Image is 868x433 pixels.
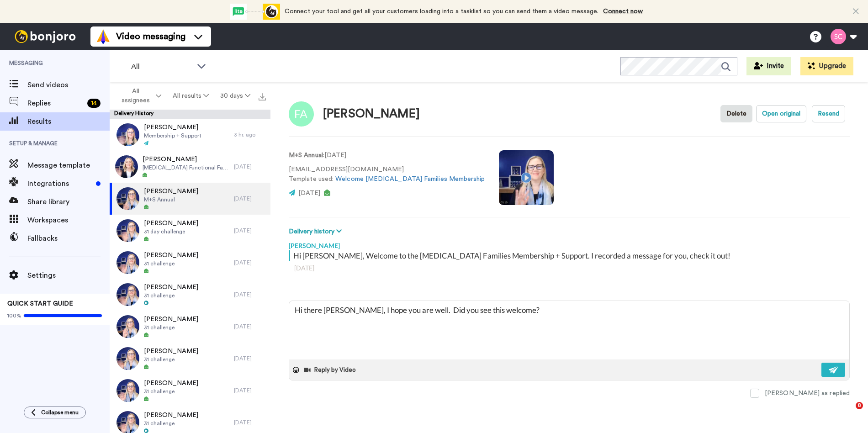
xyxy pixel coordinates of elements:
span: 31 challenge [144,260,198,267]
a: [PERSON_NAME]31 challenge[DATE] [110,375,270,407]
div: [PERSON_NAME] [323,107,420,121]
button: Resend [812,105,845,122]
a: [PERSON_NAME]31 challenge[DATE] [110,247,270,279]
div: [DATE] [234,163,266,170]
span: All [131,61,192,72]
span: 100% [7,312,21,319]
div: [DATE] [294,264,844,273]
span: Share library [27,196,110,207]
img: 50657c8a-1713-4cb8-be24-64a3d4591369-thumb.jpg [116,187,139,210]
span: Send videos [27,79,110,90]
a: [PERSON_NAME]31 challenge[DATE] [110,343,270,375]
img: b3ca9ef1-2164-442b-bbca-2e55a29ed78e-thumb.jpg [116,123,139,146]
span: All assignees [117,87,154,105]
span: 31 challenge [144,324,198,331]
button: Upgrade [800,57,853,75]
img: 5d8f9087-acda-4d6c-beeb-1732f88f7e8c-thumb.jpg [116,315,139,338]
img: b448b08c-f557-4eda-8880-2bebfed70286-thumb.jpg [116,251,139,274]
div: [DATE] [234,419,266,426]
span: [PERSON_NAME] [144,123,201,132]
span: [PERSON_NAME] [144,219,198,228]
span: [PERSON_NAME] [144,251,198,260]
strong: M+S Annual [289,152,323,158]
div: [DATE] [234,227,266,234]
a: Connect now [603,8,643,15]
img: bj-logo-header-white.svg [11,30,79,43]
span: [PERSON_NAME] [144,411,198,420]
button: Export all results that match these filters now. [256,89,269,103]
span: [MEDICAL_DATA] Functional Family Membership + Support - Annual Purchase [143,164,229,171]
div: [DATE] [234,387,266,394]
a: [PERSON_NAME][MEDICAL_DATA] Functional Family Membership + Support - Annual Purchase[DATE] [110,151,270,183]
button: Delivery history [289,227,344,237]
a: Welcome [MEDICAL_DATA] Families Membership [335,176,485,182]
span: [PERSON_NAME] [144,347,198,356]
div: 3 hr. ago [234,131,266,138]
img: Image of Felicity Andrews [289,101,314,127]
span: [PERSON_NAME] [143,155,229,164]
button: Reply by Video [303,363,359,377]
div: Delivery History [110,110,270,119]
span: Workspaces [27,215,110,226]
div: [DATE] [234,195,266,202]
div: [PERSON_NAME] [289,237,850,250]
img: 41875e87-945b-4538-8682-1759541b7b22-thumb.jpg [116,283,139,306]
span: [PERSON_NAME] [144,379,198,388]
button: Invite [746,57,791,75]
span: 31 challenge [144,292,198,299]
button: All assignees [111,83,167,109]
span: 31 challenge [144,420,198,427]
span: [PERSON_NAME] [144,315,198,324]
a: [PERSON_NAME]31 challenge[DATE] [110,279,270,311]
p: [EMAIL_ADDRESS][DOMAIN_NAME] Template used: [289,165,485,184]
span: 31 challenge [144,356,198,363]
span: 31 challenge [144,388,198,395]
span: Connect your tool and get all your customers loading into a tasklist so you can send them a video... [285,8,598,15]
img: export.svg [259,93,266,100]
div: Hi [PERSON_NAME], Welcome to the [MEDICAL_DATA] Families Membership + Support. I recorded a messa... [293,250,847,261]
span: 31 day challenge [144,228,198,235]
button: Collapse menu [24,407,86,418]
div: [PERSON_NAME] as replied [765,389,850,398]
span: Fallbacks [27,233,110,244]
button: Open original [756,105,806,122]
span: Message template [27,160,110,171]
div: [DATE] [234,259,266,266]
button: Delete [720,105,752,122]
span: [PERSON_NAME] [144,283,198,292]
img: vm-color.svg [96,29,111,44]
span: 8 [856,402,863,409]
span: Settings [27,270,110,281]
a: [PERSON_NAME]31 day challenge[DATE] [110,215,270,247]
span: QUICK START GUIDE [7,301,73,307]
textarea: Hi there [PERSON_NAME], I hope you are well. Did you see this welcome? [289,301,849,359]
a: [PERSON_NAME]31 challenge[DATE] [110,311,270,343]
iframe: Intercom live chat [837,402,859,424]
div: 14 [87,99,101,108]
span: Results [27,116,110,127]
span: Video messaging [116,30,185,43]
div: [DATE] [234,323,266,330]
img: b7793d86-7a9c-4f55-8369-982c5123c3c8-thumb.jpg [116,347,139,370]
button: All results [167,88,215,104]
span: Integrations [27,178,92,189]
span: M+S Annual [144,196,198,203]
div: [DATE] [234,355,266,362]
img: ed3201cb-1a1f-4b3f-b6d9-61f9d2583bda-thumb.jpg [116,379,139,402]
div: [DATE] [234,291,266,298]
button: 30 days [214,88,256,104]
span: Membership + Support [144,132,201,139]
a: [PERSON_NAME]M+S Annual[DATE] [110,183,270,215]
p: : [DATE] [289,151,485,160]
span: [PERSON_NAME] [144,187,198,196]
img: ddcd16a4-7563-421d-baa6-2d907641f7dc-thumb.jpg [115,155,138,178]
img: d5b5dd30-17db-49b0-9eb7-3d8851071449-thumb.jpg [116,219,139,242]
span: Collapse menu [41,409,79,416]
a: [PERSON_NAME]Membership + Support3 hr. ago [110,119,270,151]
span: Replies [27,98,84,109]
div: animation [230,4,280,20]
span: [DATE] [298,190,320,196]
img: send-white.svg [829,366,839,374]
